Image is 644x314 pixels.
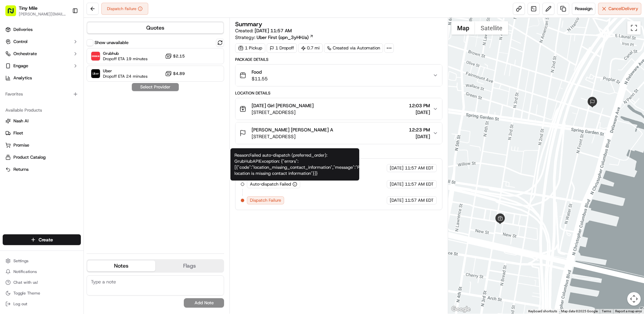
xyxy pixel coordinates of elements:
a: Nash AI [5,118,78,124]
button: Returns [3,164,81,175]
button: Notifications [3,267,81,276]
button: Chat with us! [3,278,81,287]
img: Wisdom Oko [7,116,17,129]
span: Orchestrate [13,51,37,57]
button: Log out [3,299,81,309]
span: $11.55 [252,75,268,82]
span: Dropoff ETA 24 minutes [103,74,148,79]
button: Keyboard shortcuts [528,309,557,314]
img: 1736555255976-a54dd68f-1ca7-489b-9aae-adbdc363a1c4 [13,123,19,128]
button: Quotes [87,23,223,33]
div: 1 Pickup [235,43,265,53]
div: Reason: Failed auto-dispatch (preferred_order): GrubHubAPIException: {"errors":[{"code":"location... [230,148,359,181]
button: See all [104,86,122,94]
span: Product Catalog [13,154,46,160]
button: CancelDelivery [598,3,641,15]
button: Promise [3,140,81,151]
button: Product Catalog [3,152,81,163]
span: 11:57 AM EDT [405,165,434,171]
img: Grubhub [91,52,100,61]
span: Wisdom [PERSON_NAME] [21,122,71,128]
p: Welcome 👋 [7,27,122,38]
span: [DATE] [76,122,90,128]
div: Strategy: [235,34,314,41]
span: [PERSON_NAME][EMAIL_ADDRESS] [19,11,67,17]
label: Show unavailable [95,40,128,46]
button: Toggle fullscreen view [627,21,641,35]
button: Start new chat [114,66,122,74]
span: Reassign [575,6,592,12]
span: [DATE] [409,109,430,116]
div: 📗 [7,151,12,156]
button: Orchestrate [3,48,81,59]
a: Fleet [5,130,78,136]
span: Create [39,236,53,243]
span: [STREET_ADDRESS] [252,133,333,140]
button: Control [3,36,81,47]
a: 💻API Documentation [54,148,110,160]
a: Powered byPylon [47,166,81,172]
img: Masood Aslam [7,98,17,109]
a: Product Catalog [5,154,78,160]
img: Google [450,305,472,314]
div: We're available if you need us! [30,71,92,76]
button: Reassign [572,3,595,15]
span: • [73,122,75,128]
span: Settings [13,258,29,264]
img: 9188753566659_6852d8bf1fb38e338040_72.png [14,64,26,76]
div: Past conversations [7,87,45,93]
span: Food [252,69,268,75]
span: Tiny Mile [19,5,38,11]
span: [DATE] [390,197,404,203]
span: Dropoff ETA 19 minutes [103,56,148,62]
button: Tiny Mile[PERSON_NAME][EMAIL_ADDRESS] [3,3,69,19]
input: Got a question? Start typing here... [17,43,121,50]
div: Available Products [3,105,81,116]
span: [DATE] [390,181,404,187]
button: Show street map [451,21,475,35]
span: • [56,104,58,110]
span: $2.15 [173,53,185,59]
button: $4.89 [165,70,185,77]
button: [DATE] Girl [PERSON_NAME][STREET_ADDRESS]12:03 PM[DATE] [235,98,442,120]
img: Nash [7,7,20,20]
button: Toggle Theme [3,288,81,298]
div: Location Details [235,90,442,96]
a: Deliveries [3,24,81,35]
button: $2.15 [165,53,185,60]
span: [DATE] [409,133,430,140]
span: [PERSON_NAME] [21,104,54,110]
button: Dispatch Failure [101,3,148,15]
span: Cancel Delivery [608,6,638,12]
span: Nash AI [13,118,29,124]
a: Returns [5,166,78,172]
span: Uber [103,68,148,74]
img: 1736555255976-a54dd68f-1ca7-489b-9aae-adbdc363a1c4 [7,64,19,76]
span: Grubhub [103,51,148,56]
button: Notes [87,261,155,271]
span: Dispatch Failure [250,197,281,203]
div: 1 Dropoff [267,43,297,53]
span: 11:57 AM EDT [405,181,434,187]
button: Food$11.55 [235,65,442,86]
button: [PERSON_NAME] [PERSON_NAME] A[STREET_ADDRESS]12:23 PM[DATE] [235,122,442,144]
span: 12:03 PM [409,102,430,109]
span: Returns [13,166,29,172]
span: Engage [13,63,28,69]
a: Report a map error [615,309,642,313]
button: Map camera controls [627,292,641,306]
div: Package Details [235,57,442,62]
img: Uber [91,69,100,78]
span: Map data ©2025 Google [561,309,598,313]
span: Fleet [13,130,23,136]
a: Created via Automation [324,43,383,53]
span: Chat with us! [13,280,38,285]
span: $4.89 [173,71,185,76]
div: 0.7 mi [298,43,323,53]
button: Fleet [3,128,81,139]
span: Uber First (opn_3yHHJa) [257,34,309,41]
button: Show satellite imagery [475,21,508,35]
span: [STREET_ADDRESS] [252,109,314,116]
